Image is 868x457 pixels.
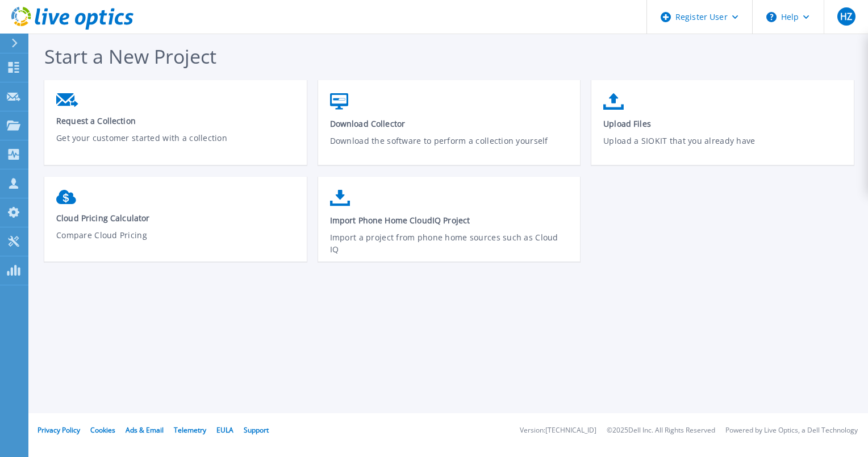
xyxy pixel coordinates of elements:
[725,427,858,434] li: Powered by Live Optics, a Dell Technology
[44,88,307,166] a: Request a CollectionGet your customer started with a collection
[591,88,854,169] a: Upload FilesUpload a SIOKIT that you already have
[330,118,569,129] span: Download Collector
[330,231,569,257] p: Import a project from phone home sources such as Cloud IQ
[56,229,295,255] p: Compare Cloud Pricing
[330,135,569,161] p: Download the software to perform a collection yourself
[840,12,852,21] span: HZ
[37,425,80,435] a: Privacy Policy
[216,425,233,435] a: EULA
[330,215,569,226] span: Import Phone Home CloudIQ Project
[90,425,115,435] a: Cookies
[607,427,715,434] li: © 2025 Dell Inc. All Rights Reserved
[44,184,307,264] a: Cloud Pricing CalculatorCompare Cloud Pricing
[126,425,164,435] a: Ads & Email
[56,132,295,158] p: Get your customer started with a collection
[520,427,596,434] li: Version: [TECHNICAL_ID]
[244,425,269,435] a: Support
[174,425,206,435] a: Telemetry
[318,88,581,169] a: Download CollectorDownload the software to perform a collection yourself
[603,135,842,161] p: Upload a SIOKIT that you already have
[603,118,842,129] span: Upload Files
[44,43,216,69] span: Start a New Project
[56,213,295,223] span: Cloud Pricing Calculator
[56,115,295,126] span: Request a Collection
